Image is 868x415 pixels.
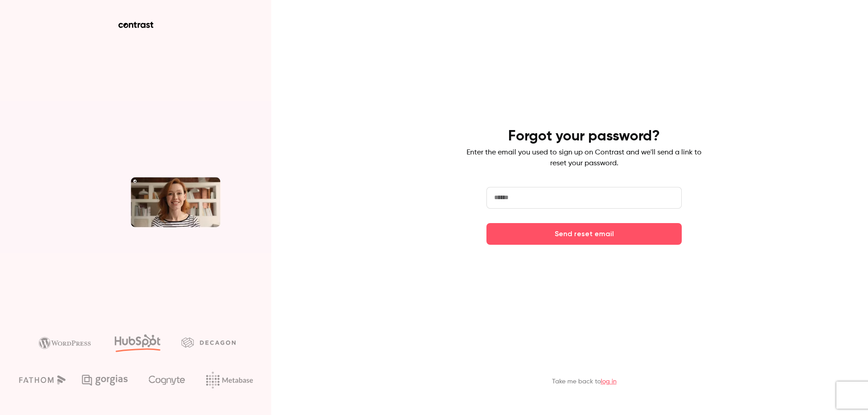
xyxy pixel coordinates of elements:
p: Enter the email you used to sign up on Contrast and we'll send a link to reset your password. [467,147,702,169]
button: Send reset email [486,223,682,245]
h4: Forgot your password? [508,127,660,145]
p: Take me back to [552,377,617,386]
a: log in [601,378,617,385]
img: decagon [181,337,236,347]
